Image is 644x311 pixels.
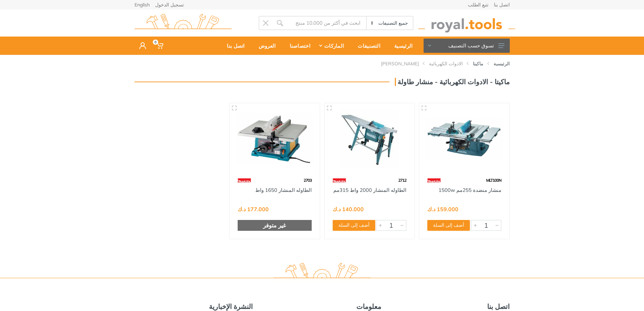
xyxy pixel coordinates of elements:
[349,39,385,53] div: التصنيفات
[395,78,510,86] h3: ماكيتا - الادوات الكهربائية - منشار طاولة
[427,175,441,186] img: 42.webp
[468,2,488,7] a: تتبع الطلب
[371,60,419,67] li: [PERSON_NAME]
[429,60,463,67] a: الادوات الكهربائية
[281,39,315,53] div: اختصاصنا
[135,2,150,7] a: English
[135,14,232,32] img: royal.tools Logo
[304,178,312,183] span: 2703
[333,220,375,231] button: أضف إلى السلة
[418,14,515,32] img: royal.tools Logo
[427,206,458,212] div: 159.000 د.ك
[333,206,364,212] div: 140.000 د.ك
[236,109,314,168] img: Royal Tools - الطاوله المنشار 1650 واط
[151,37,168,55] a: 0
[333,187,406,193] a: الطاوله المنشار 2000 واط 315مم
[391,303,510,311] h5: اتصل بنا
[249,37,281,55] a: العروض
[385,39,417,53] div: الرئيسية
[281,37,315,55] a: اختصاصنا
[427,220,470,231] button: أضف إلى السلة
[249,39,281,53] div: العروض
[425,109,503,168] img: Royal Tools - منشار منضدة 255مم 1500w
[424,39,510,53] button: تسوق حسب التصنيف
[494,60,510,67] a: الرئيسية
[315,39,349,53] div: الماركات
[494,2,510,7] a: اتصل بنا
[486,178,501,183] span: MLT100N
[218,39,249,53] div: اتصل بنا
[273,263,371,282] img: royal.tools Logo
[263,303,381,311] h5: معلومات
[238,220,312,231] div: غير متوفر
[398,178,406,183] span: 2712
[473,60,483,67] a: ماكيتا
[155,2,184,7] a: تسجيل الدخول
[366,17,412,29] select: Category
[238,206,269,212] div: 177.000 د.ك
[135,60,510,67] nav: breadcrumb
[218,37,249,55] a: اتصل بنا
[135,303,253,311] h5: النشرة الإخبارية
[153,40,158,45] span: 0
[238,175,251,186] img: 42.webp
[255,187,312,193] a: الطاوله المنشار 1650 واط
[349,37,385,55] a: التصنيفات
[287,16,366,30] input: Site search
[385,37,417,55] a: الرئيسية
[333,175,346,186] img: 42.webp
[438,187,501,193] a: منشار منضدة 255مم 1500w
[331,109,409,168] img: Royal Tools - الطاوله المنشار 2000 واط 315مم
